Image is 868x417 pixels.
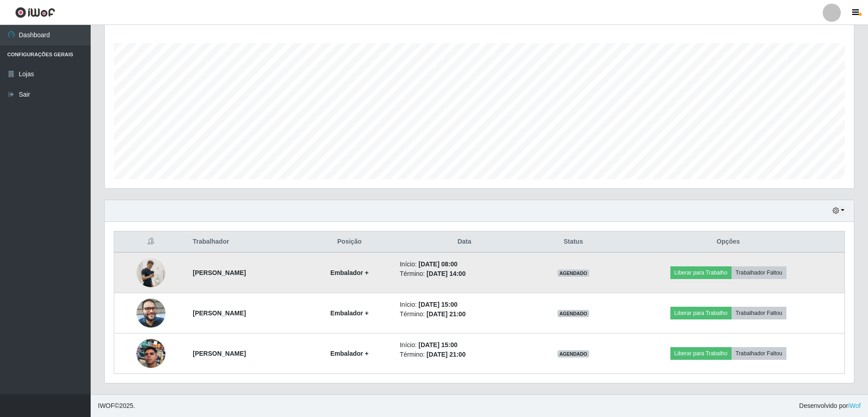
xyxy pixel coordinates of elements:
img: 1755090695387.jpeg [136,294,165,332]
li: Início: [400,340,529,350]
time: [DATE] 21:00 [427,351,466,358]
span: Desenvolvido por [799,401,861,411]
a: iWof [848,402,861,409]
th: Posição [305,231,394,253]
span: IWOF [98,402,115,409]
strong: Embalador + [330,309,369,317]
button: Trabalhador Faltou [732,266,786,279]
time: [DATE] 08:00 [418,260,457,268]
strong: Embalador + [330,269,369,276]
button: Liberar para Trabalho [670,266,732,279]
strong: Embalador + [330,350,369,357]
span: AGENDADO [558,350,589,358]
li: Término: [400,350,529,359]
img: CoreUI Logo [15,7,55,18]
time: [DATE] 14:00 [427,270,466,277]
button: Liberar para Trabalho [670,307,732,319]
li: Início: [400,260,529,269]
strong: [PERSON_NAME] [193,269,246,276]
li: Início: [400,300,529,309]
li: Término: [400,269,529,279]
button: Trabalhador Faltou [732,307,786,319]
th: Data [394,231,534,253]
span: AGENDADO [558,310,589,317]
th: Status [534,231,612,253]
button: Liberar para Trabalho [670,347,732,360]
strong: [PERSON_NAME] [193,350,246,357]
th: Opções [612,231,844,253]
th: Trabalhador [187,231,305,253]
span: AGENDADO [558,270,589,277]
li: Término: [400,309,529,319]
button: Trabalhador Faltou [732,347,786,360]
time: [DATE] 21:00 [427,310,466,318]
time: [DATE] 15:00 [418,301,457,308]
strong: [PERSON_NAME] [193,309,246,317]
time: [DATE] 15:00 [418,341,457,348]
img: 1754225362816.jpeg [136,247,165,299]
img: 1758147536272.jpeg [136,328,165,379]
span: © 2025 . [98,401,135,411]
